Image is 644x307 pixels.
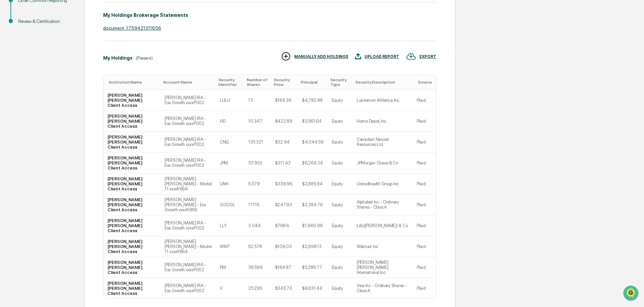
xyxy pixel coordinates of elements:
td: $422.89 [271,111,298,132]
td: Lilly([PERSON_NAME]) & Co [353,215,413,236]
div: Toggle SortBy [274,78,295,87]
iframe: Open customer support [622,285,641,303]
span: Data Lookup [13,98,42,104]
div: My Holdings [103,55,133,61]
td: Equity [328,236,353,257]
td: $311.43 [271,153,298,174]
td: 13 [244,90,271,111]
td: [PERSON_NAME] IRA - Ess Growth xxxxP002 [160,215,216,236]
td: [PERSON_NAME] [PERSON_NAME] Client Access [104,90,160,111]
td: [PERSON_NAME] [PERSON_NAME] International Inc [353,257,413,278]
td: [PERSON_NAME] [PERSON_NAME] - Model 11 xxxxK664 [160,236,216,257]
span: Preclearance [13,85,43,92]
td: $2,885.94 [298,174,328,194]
div: Start new chat [23,52,111,58]
div: Toggle SortBy [418,80,433,85]
td: [PERSON_NAME] IRA - Ess Growth xxxxP002 [160,278,216,299]
a: 🔎Data Lookup [4,95,45,107]
td: Equity [328,153,353,174]
td: $6,264.34 [298,153,328,174]
td: Plaid [413,174,436,194]
td: Plaid [413,111,436,132]
td: Equity [328,132,353,153]
p: How can we help? [7,14,123,25]
div: Toggle SortBy [109,80,158,85]
span: Pylon [67,114,82,119]
td: $247.93 [271,194,298,215]
td: [PERSON_NAME] [PERSON_NAME] - Model 11 xxxxK664 [160,174,216,194]
div: 🔎 [7,98,12,104]
td: $1,960.98 [298,215,328,236]
div: (Present) [136,55,153,61]
td: Plaid [413,278,436,299]
td: LULU [216,90,244,111]
td: JPMorgan Chase & Co. [353,153,413,174]
div: Toggle SortBy [218,78,241,87]
div: 🗄️ [49,86,54,91]
td: WMT [216,236,244,257]
td: JPM [216,153,244,174]
td: $32.94 [271,132,298,153]
div: EXPORT [419,54,436,59]
span: Attestations [56,85,84,92]
td: $4,044.59 [298,132,328,153]
td: $4,782.88 [298,90,328,111]
td: Plaid [413,257,436,278]
td: Unitedhealth Group Inc [353,174,413,194]
td: $2,898.13 [298,236,328,257]
td: Plaid [413,215,436,236]
td: [PERSON_NAME] [PERSON_NAME] Client Access [104,132,160,153]
td: GOOGL [216,194,244,215]
td: $164.36 [271,90,298,111]
td: 5.079 [244,174,271,194]
td: Equity [328,111,353,132]
td: [PERSON_NAME] [PERSON_NAME] Client Access [104,194,160,215]
td: Alphabet Inc - Ordinary Shares - Class A [353,194,413,215]
td: Equity [328,90,353,111]
td: Lululemon Athletica Inc. [353,90,413,111]
td: Equity [328,257,353,278]
button: Start new chat [115,54,123,62]
td: $343.73 [271,278,298,299]
td: [PERSON_NAME] [PERSON_NAME] Client Access [104,111,160,132]
td: 10.347 [244,111,271,132]
td: 3.044 [244,215,271,236]
td: Plaid [413,132,436,153]
td: Plaid [413,236,436,257]
td: CNQ [216,132,244,153]
td: [PERSON_NAME] [PERSON_NAME] Client Access [104,153,160,174]
div: Toggle SortBy [301,80,325,85]
td: HD [216,111,244,132]
td: $2,384.76 [298,194,328,215]
td: [PERSON_NAME] IRA - Ess Growth xxxxP002 [160,90,216,111]
td: Canadian Natural Resources Ltd. [353,132,413,153]
td: $106.03 [271,236,298,257]
img: EXPORT [406,51,416,61]
td: [PERSON_NAME] IRA - Ess Growth xxxxP002 [160,257,216,278]
td: [PERSON_NAME] IRA - Ess Growth xxxxP002 [160,153,216,174]
a: 🗄️Attestations [46,82,86,94]
td: PM [216,257,244,278]
td: Equity [328,215,353,236]
div: Toggle SortBy [330,78,350,87]
td: Plaid [413,194,436,215]
div: Toggle SortBy [355,80,410,85]
td: Home Depot, Inc. [353,111,413,132]
td: 36.599 [244,257,271,278]
td: Equity [328,174,353,194]
a: 🖐️Preclearance [4,82,46,94]
td: $6,831.44 [298,278,328,299]
td: [PERSON_NAME] [PERSON_NAME] Client Access [104,215,160,236]
td: 135.321 [244,132,271,153]
div: Review & Certification [18,18,74,25]
td: $339.96 [271,174,298,194]
td: 62.578 [244,236,271,257]
div: Toggle SortBy [163,80,213,85]
td: $5,288.77 [298,257,328,278]
td: [PERSON_NAME] [PERSON_NAME] Client Access [104,174,160,194]
td: Walmart Inc [353,236,413,257]
td: [PERSON_NAME] IRA - Ess Growth xxxxP002 [160,132,216,153]
td: 25.295 [244,278,271,299]
div: My Holdings Brokerage Statements [103,12,188,18]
